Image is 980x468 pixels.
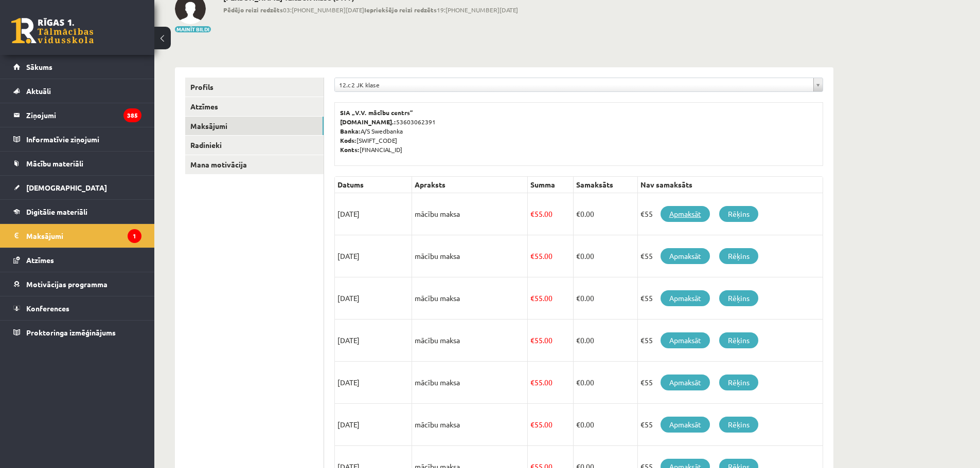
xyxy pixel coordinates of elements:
[412,235,528,277] td: mācību maksa
[185,97,324,116] a: Atzīmes
[335,277,412,320] td: [DATE]
[13,79,141,103] a: Aktuāli
[335,320,412,362] td: [DATE]
[528,193,574,235] td: 55.00
[528,235,574,277] td: 55.00
[637,404,823,446] td: €55
[637,235,823,277] td: €55
[13,224,141,248] a: Maksājumi1
[719,290,758,306] a: Rēķins
[26,304,69,313] span: Konferences
[335,362,412,404] td: [DATE]
[573,362,637,404] td: 0.00
[13,55,141,79] a: Sākums
[719,248,758,264] a: Rēķins
[13,152,141,175] a: Mācību materiāli
[530,251,534,260] span: €
[13,321,141,344] a: Proktoringa izmēģinājums
[26,207,87,216] span: Digitālie materiāli
[185,117,324,136] a: Maksājumi
[530,335,534,345] span: €
[719,417,758,433] a: Rēķins
[661,375,710,390] a: Apmaksāt
[573,177,637,193] th: Samaksāts
[340,118,396,126] b: [DOMAIN_NAME].:
[26,103,141,127] legend: Ziņojumi
[340,127,361,135] b: Banka:
[573,235,637,277] td: 0.00
[661,206,710,222] a: Apmaksāt
[128,229,141,243] i: 1
[576,251,580,260] span: €
[335,404,412,446] td: [DATE]
[412,362,528,404] td: mācību maksa
[528,362,574,404] td: 55.00
[719,375,758,390] a: Rēķins
[26,86,51,96] span: Aktuāli
[412,320,528,362] td: mācību maksa
[573,404,637,446] td: 0.00
[26,255,54,265] span: Atzīmes
[26,328,116,337] span: Proktoringa izmēģinājums
[340,108,414,117] b: SIA „V.V. mācību centrs”
[661,417,710,433] a: Apmaksāt
[528,277,574,320] td: 55.00
[335,235,412,277] td: [DATE]
[573,277,637,320] td: 0.00
[13,176,141,199] a: [DEMOGRAPHIC_DATA]
[364,6,437,14] b: Iepriekšējo reizi redzēts
[530,420,534,429] span: €
[661,290,710,306] a: Apmaksāt
[719,332,758,348] a: Rēķins
[530,209,534,218] span: €
[661,332,710,348] a: Apmaksāt
[26,183,107,192] span: [DEMOGRAPHIC_DATA]
[223,5,518,14] span: 03:[PHONE_NUMBER][DATE] 19:[PHONE_NUMBER][DATE]
[223,6,283,14] b: Pēdējo reizi redzēts
[719,206,758,222] a: Rēķins
[528,404,574,446] td: 55.00
[26,279,108,289] span: Motivācijas programma
[576,420,580,429] span: €
[637,193,823,235] td: €55
[637,320,823,362] td: €55
[576,293,580,303] span: €
[335,78,823,91] a: 12.c2 JK klase
[26,224,141,248] legend: Maksājumi
[185,155,324,174] a: Mana motivācija
[335,193,412,235] td: [DATE]
[335,177,412,193] th: Datums
[13,200,141,223] a: Digitālie materiāli
[339,78,809,91] span: 12.c2 JK klase
[661,248,710,264] a: Apmaksāt
[175,26,211,32] button: Mainīt bildi
[637,177,823,193] th: Nav samaksāts
[576,335,580,345] span: €
[11,18,94,44] a: Rīgas 1. Tālmācības vidusskola
[340,136,357,144] b: Kods:
[13,127,141,151] a: Informatīvie ziņojumi
[26,159,83,168] span: Mācību materiāli
[26,127,141,151] legend: Informatīvie ziņojumi
[412,193,528,235] td: mācību maksa
[13,248,141,272] a: Atzīmes
[13,103,141,127] a: Ziņojumi385
[528,320,574,362] td: 55.00
[412,404,528,446] td: mācību maksa
[26,62,52,71] span: Sākums
[573,320,637,362] td: 0.00
[530,293,534,303] span: €
[412,277,528,320] td: mācību maksa
[185,136,324,155] a: Radinieki
[528,177,574,193] th: Summa
[637,277,823,320] td: €55
[340,108,817,154] p: 53603062391 A/S Swedbanka [SWIFT_CODE] [FINANCIAL_ID]
[412,177,528,193] th: Apraksts
[13,296,141,320] a: Konferences
[340,145,360,154] b: Konts:
[185,78,324,97] a: Profils
[576,209,580,218] span: €
[576,378,580,387] span: €
[123,108,141,122] i: 385
[573,193,637,235] td: 0.00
